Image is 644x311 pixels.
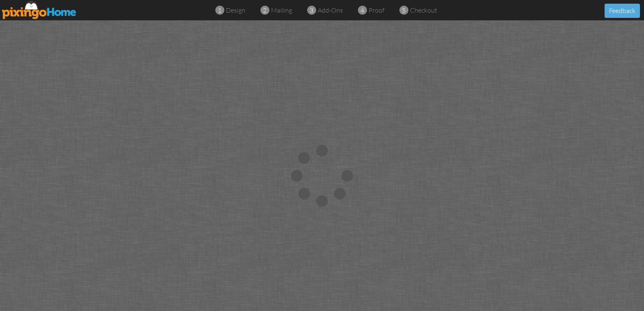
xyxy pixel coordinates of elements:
[605,4,640,18] button: Feedback
[360,6,364,15] span: 4
[410,6,437,14] span: checkout
[218,6,221,15] span: 1
[402,6,405,15] span: 5
[369,6,384,14] span: proof
[2,1,77,19] img: pixingo logo
[226,6,245,14] span: design
[318,6,343,14] span: add-ons
[263,6,267,15] span: 2
[310,6,313,15] span: 3
[271,6,292,14] span: mailing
